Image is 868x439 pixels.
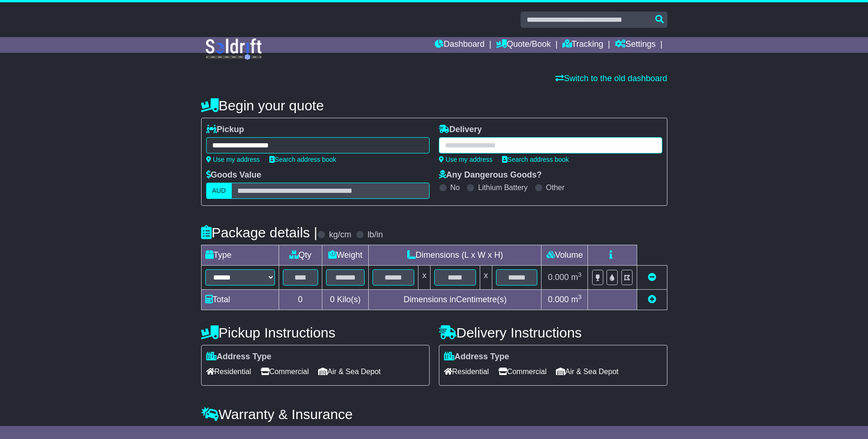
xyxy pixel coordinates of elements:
td: Type [201,245,279,266]
label: Address Type [206,352,272,362]
td: Total [201,290,279,310]
h4: Pickup Instructions [201,325,430,340]
a: Search address book [269,156,336,163]
label: Any Dangerous Goods? [439,170,542,180]
span: m [571,295,582,304]
td: Qty [279,245,322,266]
td: Volume [542,245,588,266]
label: Pickup [206,125,244,135]
span: m [571,273,582,282]
label: Lithium Battery [478,183,528,192]
label: kg/cm [329,230,351,240]
h4: Warranty & Insurance [201,407,667,422]
a: Switch to the old dashboard [555,74,667,83]
td: Dimensions (L x W x H) [369,245,542,266]
a: Remove this item [648,273,656,282]
a: Quote/Book [496,37,551,53]
label: AUD [206,183,232,199]
label: Other [546,183,565,192]
a: Use my address [439,156,493,163]
sup: 3 [578,293,582,300]
td: x [480,266,492,290]
td: Weight [322,245,369,266]
td: Kilo(s) [322,290,369,310]
h4: Delivery Instructions [439,325,667,340]
a: Use my address [206,156,260,163]
span: Air & Sea Depot [318,364,381,379]
h4: Package details | [201,225,318,240]
span: Residential [206,364,251,379]
span: 0.000 [548,273,569,282]
td: Dimensions in Centimetre(s) [369,290,542,310]
span: Commercial [261,364,309,379]
span: 0 [330,295,334,304]
a: Settings [615,37,656,53]
label: lb/in [367,230,383,240]
label: Address Type [444,352,509,362]
a: Add new item [648,295,656,304]
span: Residential [444,364,489,379]
span: Air & Sea Depot [556,364,619,379]
label: Goods Value [206,170,261,180]
span: 0.000 [548,295,569,304]
h4: Begin your quote [201,98,667,113]
a: Search address book [502,156,569,163]
a: Tracking [562,37,603,53]
td: x [418,266,431,290]
td: 0 [279,290,322,310]
a: Dashboard [435,37,484,53]
label: No [450,183,460,192]
span: Commercial [498,364,547,379]
sup: 3 [578,271,582,278]
label: Delivery [439,125,482,135]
